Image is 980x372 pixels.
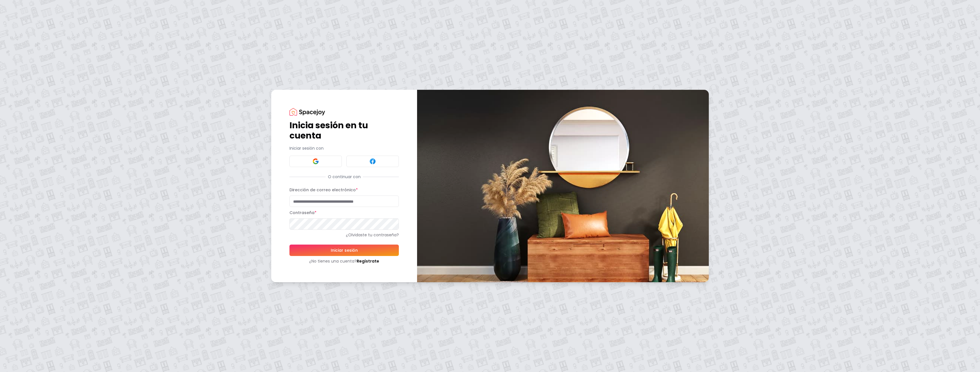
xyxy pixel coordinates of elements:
font: ¿Olvidaste tu contraseña? [346,232,399,238]
img: Logotipo de Spacejoy [289,108,325,116]
font: Iniciar sesión [331,247,358,253]
img: Inicio de sesión de Google [312,158,319,165]
font: Iniciar sesión con [289,145,324,151]
font: O continuar con [328,174,361,180]
img: bandera [417,90,709,282]
img: Inicio de sesión en Facebook [369,158,376,165]
font: ¿No tienes una cuenta? [309,258,357,264]
a: Regístrate [357,258,379,264]
font: Inicia sesión en tu cuenta [289,119,368,142]
a: ¿Olvidaste tu contraseña? [289,232,399,238]
font: Contraseña [289,210,315,216]
font: Dirección de correo electrónico [289,187,356,193]
button: Iniciar sesión [289,245,399,256]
